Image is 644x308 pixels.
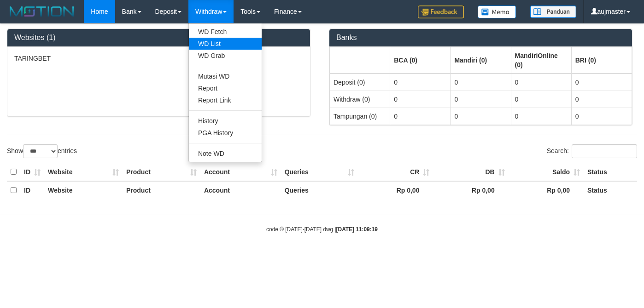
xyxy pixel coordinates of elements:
a: Mutasi WD [189,70,262,82]
td: 0 [451,74,511,91]
td: 0 [390,74,451,91]
th: Queries [281,181,358,199]
select: Showentries [23,144,58,158]
th: Account [200,181,281,199]
img: panduan.png [530,6,576,18]
img: MOTION_logo.png [7,5,77,18]
th: Queries [281,163,358,181]
label: Search: [547,144,637,158]
a: WD Grab [189,50,262,62]
th: Group: activate to sort column ascending [390,47,451,74]
th: DB [433,163,508,181]
p: TARINGBET [14,54,303,63]
a: WD List [189,38,262,50]
th: Rp 0,00 [433,181,508,199]
td: 0 [390,108,451,125]
th: Product [123,163,200,181]
th: Rp 0,00 [509,181,584,199]
img: Button%20Memo.svg [478,6,516,18]
input: Search: [572,144,637,158]
a: Report [189,82,262,94]
td: 0 [451,91,511,108]
th: Rp 0,00 [358,181,433,199]
td: 0 [571,91,632,108]
th: Status [584,163,637,181]
a: PGA History [189,127,262,139]
th: Group: activate to sort column ascending [511,47,571,74]
th: Saldo [509,163,584,181]
td: 0 [571,74,632,91]
td: Tampungan (0) [330,108,390,125]
strong: [DATE] 11:09:19 [336,226,378,233]
h3: Banks [336,34,625,42]
th: Group: activate to sort column ascending [451,47,511,74]
th: Account [200,163,281,181]
th: Group: activate to sort column ascending [330,47,390,74]
th: CR [358,163,433,181]
th: Product [123,181,200,199]
a: Note WD [189,148,262,160]
h3: Websites (1) [14,34,303,42]
td: 0 [511,91,571,108]
a: Report Link [189,94,262,106]
td: 0 [511,108,571,125]
td: 0 [511,74,571,91]
th: Group: activate to sort column ascending [571,47,632,74]
a: WD Fetch [189,26,262,38]
th: ID [20,181,44,199]
img: Feedback.jpg [418,6,464,18]
th: Website [44,163,123,181]
th: Status [584,181,637,199]
th: ID [20,163,44,181]
small: code © [DATE]-[DATE] dwg | [266,226,378,233]
th: Website [44,181,123,199]
a: History [189,115,262,127]
label: Show entries [7,144,77,158]
td: Withdraw (0) [330,91,390,108]
td: 0 [451,108,511,125]
td: Deposit (0) [330,74,390,91]
td: 0 [571,108,632,125]
td: 0 [390,91,451,108]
